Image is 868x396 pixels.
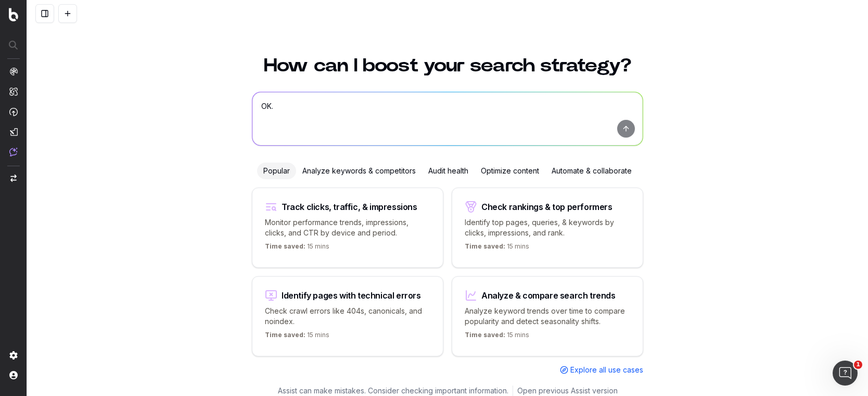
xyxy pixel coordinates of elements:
[465,242,505,250] span: Time saved:
[282,291,421,300] div: Identify pages with technical errors
[465,331,529,343] p: 15 mins
[465,242,529,255] p: 15 mins
[465,331,505,339] span: Time saved:
[9,351,18,360] img: Setting
[257,163,296,179] div: Popular
[9,147,18,156] img: Assist
[481,291,616,300] div: Analyze & compare search trends
[9,67,18,76] img: Analytics
[9,371,18,379] img: My account
[481,203,612,211] div: Check rankings & top performers
[570,365,643,375] span: Explore all use cases
[9,128,18,136] img: Studio
[265,242,329,255] p: 15 mins
[545,163,638,179] div: Automate & collaborate
[265,331,305,339] span: Time saved:
[854,361,862,369] span: 1
[278,386,508,396] p: Assist can make mistakes. Consider checking important information.
[265,331,329,343] p: 15 mins
[265,217,430,238] p: Monitor performance trends, impressions, clicks, and CTR by device and period.
[475,163,545,179] div: Optimize content
[9,87,18,96] img: Intelligence
[9,107,18,116] img: Activation
[282,203,417,211] div: Track clicks, traffic, & impressions
[517,386,618,396] a: Open previous Assist version
[10,175,17,182] img: Switch project
[833,361,858,386] iframe: Intercom live chat
[265,242,305,250] span: Time saved:
[296,163,422,179] div: Analyze keywords & competitors
[465,306,630,327] p: Analyze keyword trends over time to compare popularity and detect seasonality shifts.
[9,8,18,21] img: Botify logo
[422,163,475,179] div: Audit health
[560,365,643,375] a: Explore all use cases
[265,306,430,327] p: Check crawl errors like 404s, canonicals, and noindex.
[465,217,630,238] p: Identify top pages, queries, & keywords by clicks, impressions, and rank.
[252,56,643,75] h1: How can I boost your search strategy?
